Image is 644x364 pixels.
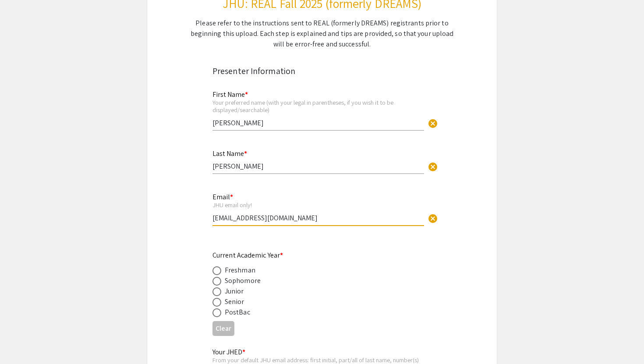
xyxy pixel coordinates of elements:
[225,297,244,307] div: Senior
[225,307,250,318] div: PostBac
[212,162,424,171] input: Type Here
[225,286,244,297] div: Junior
[225,276,261,286] div: Sophomore
[212,149,247,158] mat-label: Last Name
[212,201,424,209] div: JHU email only!
[212,64,432,78] div: Presenter Information
[428,118,438,129] span: cancel
[424,114,442,131] button: Clear
[212,213,424,223] input: Type Here
[424,158,442,175] button: Clear
[212,99,424,114] div: Your preferred name (with your legal in parentheses, if you wish it to be displayed/searchable)
[212,347,245,357] mat-label: Your JHED
[212,118,424,127] input: Type Here
[212,251,283,260] mat-label: Current Academic Year
[212,192,233,201] mat-label: Email
[225,265,255,276] div: Freshman
[428,213,438,224] span: cancel
[190,18,454,49] div: Please refer to the instructions sent to REAL (formerly DREAMS) registrants prior to beginning th...
[212,321,234,336] button: Clear
[428,162,438,172] span: cancel
[212,90,248,99] mat-label: First Name
[7,325,37,357] iframe: Chat
[424,209,442,226] button: Clear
